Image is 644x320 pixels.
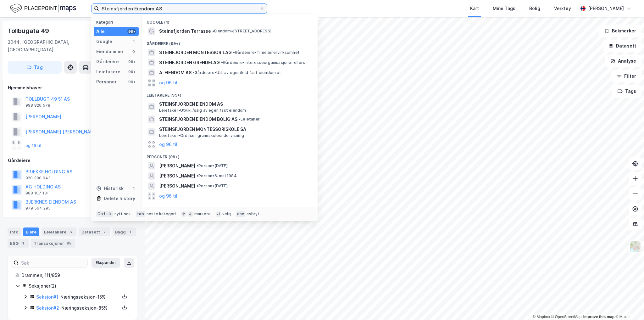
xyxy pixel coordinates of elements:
[470,5,479,12] div: Kart
[197,163,198,168] span: •
[131,39,136,44] div: 1
[239,117,260,122] span: Leietaker
[212,29,271,34] span: Eiendom • [STREET_ADDRESS]
[159,192,177,200] button: og 96 til
[159,133,244,138] span: Leietaker • Ordinær grunnskoleundervisning
[159,100,310,108] span: STEINSFJORDEN EIENDOM AS
[8,227,21,236] div: Info
[114,211,131,216] div: nytt søk
[8,157,137,164] div: Gårdeiere
[613,290,644,320] iframe: Chat Widget
[25,191,49,196] div: 988 107 131
[101,229,108,235] div: 2
[197,183,198,188] span: •
[25,206,51,211] div: 979 564 295
[127,29,136,34] div: 99+
[99,4,259,13] input: Søk på adresse, matrikkel, gårdeiere, leietakere eller personer
[96,78,117,86] div: Personer
[551,315,582,319] a: OpenStreetMap
[159,115,237,123] span: STEINSFJORDEN EIENDOM BOLIG AS
[583,315,614,319] a: Improve this map
[588,5,624,12] div: [PERSON_NAME]
[159,126,310,133] span: STEINSFJORDEN MONTESSORISKOLE SA
[29,282,129,290] div: Seksjoner ( 2 )
[113,227,136,236] div: Bygg
[159,108,246,113] span: Leietaker • Utvikl./salg av egen fast eiendom
[147,211,176,216] div: neste kategori
[233,50,300,55] span: Gårdeiere • Timelærervirksomhet
[533,315,550,319] a: Mapbox
[612,85,641,98] button: Tags
[10,3,76,14] img: logo.f888ab2527a4732fd821a326f86c7f29.svg
[159,172,195,180] span: [PERSON_NAME]
[65,240,73,246] div: 95
[605,55,641,67] button: Analyse
[159,182,195,190] span: [PERSON_NAME]
[159,59,220,66] span: STEINFJORDEN GRENDELAG
[25,103,50,108] div: 998 826 578
[96,48,124,55] div: Eiendommer
[197,173,198,178] span: •
[493,5,515,12] div: Mine Tags
[92,258,120,268] button: Ekspander
[159,69,192,76] span: A. EIENDOM AS
[8,26,50,36] div: Tollbugata 49
[197,173,237,178] span: Person • 6. mai 1984
[36,293,120,301] div: - Næringsseksjon - 15%
[193,70,281,75] span: Gårdeiere • Utl. av egen/leid fast eiendom el.
[197,183,228,188] span: Person • [DATE]
[36,305,59,311] a: Seksjon#2
[36,304,120,312] div: - Næringsseksjon - 85%
[159,49,232,56] span: STEINFJORDEN MONTESSORILAG
[159,141,177,148] button: og 96 til
[127,59,136,64] div: 99+
[19,258,87,267] input: Søk
[233,50,235,55] span: •
[193,70,195,75] span: •
[629,241,641,253] img: Z
[611,70,641,82] button: Filter
[21,272,129,279] div: Drammen, 111/859
[25,176,51,181] div: 920 390 943
[42,227,76,236] div: Leietakere
[221,60,223,65] span: •
[96,38,112,45] div: Google
[221,60,305,65] span: Gårdeiere • Interesseorganisasjoner ellers
[96,185,124,192] div: Historikk
[79,227,110,236] div: Datasett
[96,58,119,65] div: Gårdeiere
[222,211,231,216] div: velg
[96,211,113,217] div: Ctrl + k
[127,79,136,84] div: 99+
[212,29,214,33] span: •
[104,195,135,202] div: Delete history
[159,27,211,35] span: Steinsfjorden Terrasse
[529,5,540,12] div: Bolig
[236,211,246,217] div: esc
[96,20,139,25] div: Kategori
[36,294,58,300] a: Seksjon#1
[247,211,259,216] div: avbryt
[554,5,571,12] div: Verktøy
[127,229,133,235] div: 1
[599,25,641,37] button: Bokmerker
[142,201,318,212] div: Historikk (1)
[131,186,136,191] div: 1
[8,84,137,92] div: Hjemmelshaver
[20,240,26,246] div: 1
[142,15,318,26] div: Google (1)
[96,28,105,35] div: Alle
[96,68,120,76] div: Leietakere
[142,36,318,48] div: Gårdeiere (99+)
[142,88,318,99] div: Leietakere (99+)
[603,40,641,52] button: Datasett
[8,239,29,248] div: ESG
[159,162,195,170] span: [PERSON_NAME]
[131,49,136,54] div: 0
[197,163,228,168] span: Person • [DATE]
[127,69,136,74] div: 99+
[136,211,145,217] div: tab
[8,61,62,74] button: Tag
[8,38,102,53] div: 3044, [GEOGRAPHIC_DATA], [GEOGRAPHIC_DATA]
